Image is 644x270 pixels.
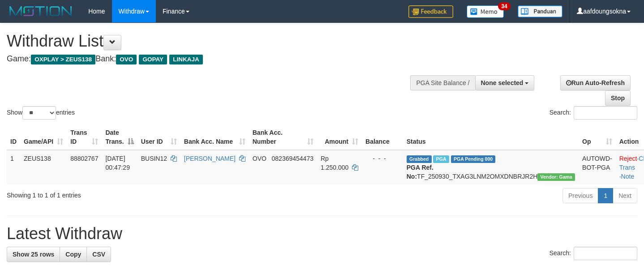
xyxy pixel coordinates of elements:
span: Copy [65,251,81,258]
span: None selected [481,79,524,86]
th: Bank Acc. Number: activate to sort column ascending [249,124,317,150]
div: PGA Site Balance / [410,75,475,90]
a: Copy [60,247,87,262]
span: OXPLAY > ZEUS138 [31,55,95,64]
a: Reject [619,155,637,162]
th: Amount: activate to sort column ascending [317,124,362,150]
span: Rp 1.250.000 [321,155,348,171]
th: Status [403,124,579,150]
label: Search: [550,106,637,120]
img: panduan.png [518,5,562,17]
div: Showing 1 to 1 of 1 entries [7,187,262,200]
img: Feedback.jpg [408,5,453,18]
th: Bank Acc. Name: activate to sort column ascending [180,124,249,150]
span: [DATE] 00:47:29 [105,155,130,171]
span: PGA Pending [451,155,496,163]
span: Vendor URL: https://trx31.1velocity.biz [537,173,575,181]
td: AUTOWD-BOT-PGA [579,150,616,184]
a: Previous [562,188,598,203]
span: OVO [253,155,266,162]
th: Balance [362,124,403,150]
span: Show 25 rows [13,251,54,258]
span: LINKAJA [169,55,203,64]
span: CSV [92,251,105,258]
h1: Withdraw List [7,32,421,50]
span: OVO [116,55,137,64]
a: Note [621,173,635,180]
th: Game/API: activate to sort column ascending [20,124,67,150]
button: None selected [475,75,535,90]
th: User ID: activate to sort column ascending [137,124,180,150]
span: 88802767 [70,155,98,162]
a: [PERSON_NAME] [184,155,236,162]
span: 34 [498,2,510,10]
td: ZEUS138 [20,150,67,184]
a: Next [613,188,637,203]
a: CSV [86,247,111,262]
input: Search: [574,106,637,120]
select: Showentries [22,106,56,120]
a: Show 25 rows [7,247,60,262]
img: MOTION_logo.png [7,4,75,18]
a: Run Auto-Refresh [560,75,631,90]
span: BUSIN12 [141,155,167,162]
th: Op: activate to sort column ascending [579,124,616,150]
h4: Game: Bank: [7,55,421,64]
span: Marked by aafsreyleap [433,155,449,163]
td: 1 [7,150,20,184]
span: Grabbed [407,155,432,163]
span: GOPAY [139,55,167,64]
span: Copy 082369454473 to clipboard [272,155,313,162]
a: Stop [605,90,631,106]
input: Search: [574,247,637,260]
div: - - - [365,154,399,163]
label: Show entries [7,106,75,120]
label: Search: [550,247,637,260]
a: 1 [598,188,613,203]
img: Button%20Memo.svg [467,5,504,18]
th: Date Trans.: activate to sort column descending [102,124,137,150]
th: Trans ID: activate to sort column ascending [67,124,102,150]
b: PGA Ref. No: [407,164,434,180]
th: ID [7,124,20,150]
td: TF_250930_TXAG3LNM2OMXDNBRJR2H [403,150,579,184]
h1: Latest Withdraw [7,225,637,243]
